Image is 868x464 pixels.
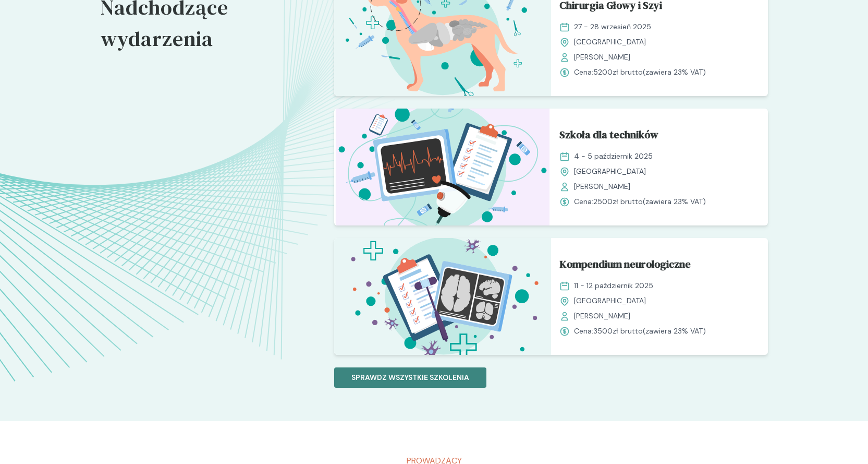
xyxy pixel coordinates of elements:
span: Cena: (zawiera 23% VAT) [574,67,706,78]
img: Z2B805bqstJ98kzs_Neuro_T.svg [334,238,551,355]
span: [PERSON_NAME] [574,311,630,322]
span: Cena: (zawiera 23% VAT) [574,326,706,337]
button: Sprawdz wszystkie szkolenia [334,367,486,388]
span: 11 - 12 październik 2025 [574,280,653,291]
span: [PERSON_NAME] [574,52,630,63]
span: Szkoła dla techników [559,127,658,147]
span: [GEOGRAPHIC_DATA] [574,166,646,177]
span: [PERSON_NAME] [574,181,630,192]
span: 3500 zł brutto [593,326,643,336]
span: 27 - 28 wrzesień 2025 [574,21,651,32]
span: 5200 zł brutto [593,67,643,77]
span: Kompendium neurologiczne [559,256,691,276]
img: Z2B_FZbqstJ98k08_Technicy_T.svg [334,109,551,225]
a: Kompendium neurologiczne [559,256,760,276]
span: 4 - 5 październik 2025 [574,151,653,162]
a: Sprawdz wszystkie szkolenia [334,372,486,383]
span: [GEOGRAPHIC_DATA] [574,295,646,306]
span: 2500 zł brutto [593,197,643,206]
a: Szkoła dla techników [559,127,760,147]
span: Cena: (zawiera 23% VAT) [574,196,706,207]
p: Sprawdz wszystkie szkolenia [351,372,469,383]
span: [GEOGRAPHIC_DATA] [574,37,646,47]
